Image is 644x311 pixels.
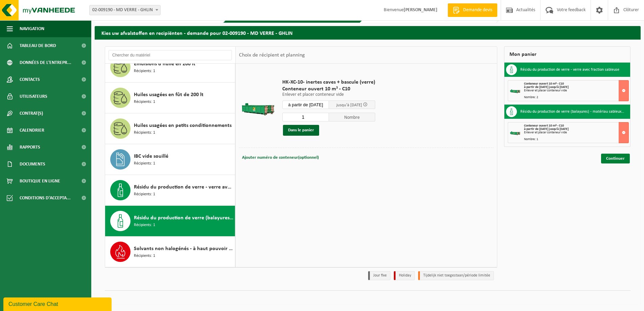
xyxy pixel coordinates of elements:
[105,175,235,206] button: Résidu du production de verre - verre avec fraction sableuse Récipients: 1
[20,122,44,139] span: Calendrier
[89,5,161,15] span: 02-009190 - MD VERRE - GHLIN
[95,26,641,39] h2: Kies uw afvalstoffen en recipiënten - demande pour 02-009190 - MD VERRE - GHLIN
[134,68,155,74] span: Récipients: 1
[601,154,630,163] a: Continuer
[134,245,233,253] span: Solvants non halogénés - à haut pouvoir calorifique en fût 200L
[134,222,155,228] span: Récipients: 1
[134,183,233,191] span: Résidu du production de verre - verre avec fraction sableuse
[524,85,569,89] strong: à partir de [DATE] jusqu'à [DATE]
[105,113,235,144] button: Huiles usagées en petits conditionnements Récipients: 1
[90,5,160,15] span: 02-009190 - MD VERRE - GHLIN
[134,60,195,68] span: Émulsions d'huile en 200 lt
[134,130,155,136] span: Récipients: 1
[105,52,235,83] button: Émulsions d'huile en 200 lt Récipients: 1
[282,79,375,86] span: HK-XC-10- inertes caves + bascule (verre)
[394,271,415,280] li: Holiday
[524,89,628,92] div: Enlever et placer conteneur vide
[134,99,155,105] span: Récipients: 1
[524,96,628,99] div: Nombre: 2
[448,3,497,17] a: Demande devis
[105,206,235,237] button: Résidu du production de verre (balayures) - matériau sableux contenant u Récipients: 1
[134,214,233,222] span: Résidu du production de verre (balayures) - matériau sableux contenant u
[283,125,319,136] button: Dans le panier
[524,127,569,131] strong: à partir de [DATE] jusqu'à [DATE]
[461,7,494,14] span: Demande devis
[524,138,628,141] div: Nombre: 1
[520,64,619,75] h3: Résidu du production de verre - verre avec fraction sableuse
[418,271,494,280] li: Tijdelijk niet toegestaan/période limitée
[20,20,44,37] span: Navigation
[20,105,43,122] span: Contrat(s)
[20,54,71,71] span: Données de l'entrepr...
[134,160,155,167] span: Récipients: 1
[105,237,235,267] button: Solvants non halogénés - à haut pouvoir calorifique en fût 200L Récipients: 1
[504,46,630,63] div: Mon panier
[20,139,40,156] span: Rapports
[20,190,71,206] span: Conditions d'accepta...
[20,88,47,105] span: Utilisateurs
[134,253,155,259] span: Récipients: 1
[241,153,319,162] button: Ajouter numéro de conteneur(optionnel)
[524,124,564,128] span: Conteneur ouvert 10 m³ - C10
[236,47,308,64] div: Choix de récipient et planning
[105,83,235,113] button: Huiles usagées en fût de 200 lt Récipients: 1
[368,271,390,280] li: Jour fixe
[404,7,437,13] strong: [PERSON_NAME]
[282,92,375,97] p: Enlever et placer conteneur vide
[105,144,235,175] button: IBC vide souillé Récipients: 1
[134,121,232,130] span: Huiles usagées en petits conditionnements
[282,101,329,109] input: Sélectionnez date
[520,106,625,117] h3: Résidu du production de verre (balayures) - matériau sableux contenant u
[20,71,40,88] span: Contacts
[20,173,60,190] span: Boutique en ligne
[3,296,113,311] iframe: chat widget
[20,37,56,54] span: Tableau de bord
[134,152,168,160] span: IBC vide souillé
[20,156,45,173] span: Documents
[336,103,362,107] span: jusqu'à [DATE]
[524,82,564,86] span: Conteneur ouvert 10 m³ - C10
[134,191,155,198] span: Récipients: 1
[329,113,376,121] span: Nombre
[282,86,375,92] span: Conteneur ouvert 10 m³ - C10
[524,131,628,134] div: Enlever et placer conteneur vide
[242,155,319,160] span: Ajouter numéro de conteneur(optionnel)
[134,91,204,99] span: Huiles usagées en fût de 200 lt
[109,50,232,60] input: Chercher du matériel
